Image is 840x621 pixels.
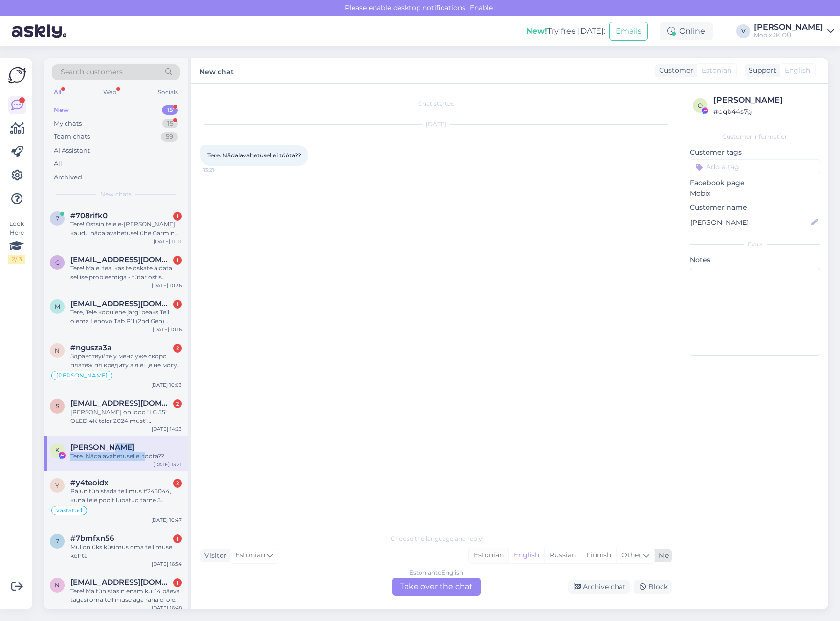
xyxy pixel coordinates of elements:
span: greete.tens@gmail.com [70,255,172,264]
div: Try free [DATE]: [526,25,605,37]
div: Me [655,551,669,561]
div: Archived [54,173,82,182]
div: [PERSON_NAME] on lood "LG 55″ OLED 4K teler 2024 must" saadavusega? [PERSON_NAME] netist lugenud ... [70,408,182,425]
span: #708rifk0 [70,211,108,220]
div: Tere! Ostsin teie e-[PERSON_NAME] kaudu nädalavahetusel ühe Garmin Forerunner 970. Tarneajaks oli... [70,220,182,238]
div: All [52,86,63,99]
div: Team chats [54,132,90,142]
span: 13:21 [203,166,240,174]
div: [PERSON_NAME] [754,23,823,31]
span: y [55,482,59,489]
div: 15 [162,119,178,129]
div: [DATE] 16:54 [152,560,182,568]
span: 7 [56,215,59,222]
div: Take over the chat [392,578,481,596]
div: [DATE] 10:47 [151,516,182,524]
span: silver@tilkcreative.com [70,399,172,408]
span: n [55,581,60,589]
div: 1 [173,256,182,265]
div: Support [745,66,776,76]
div: 1 [173,212,182,221]
input: Add name [690,217,809,228]
div: [DATE] 10:16 [153,326,182,333]
div: 1 [173,534,182,543]
div: Mobix JK OÜ [754,31,823,39]
span: Estonian [235,550,265,561]
div: My chats [54,119,82,129]
span: K [55,446,60,454]
div: English [508,548,544,563]
div: 2 / 3 [8,255,25,264]
div: 2 [173,479,182,488]
a: [PERSON_NAME]Mobix JK OÜ [754,23,834,39]
button: Emails [609,22,648,41]
div: Online [660,22,713,40]
div: 2 [173,399,182,408]
p: Notes [690,255,820,265]
div: [PERSON_NAME] [713,94,818,106]
div: 2 [173,344,182,353]
input: Add a tag [690,159,820,174]
div: Chat started [200,99,672,108]
div: [DATE] 10:36 [152,282,182,289]
span: Enable [467,3,496,12]
span: m [55,303,60,310]
span: English [785,66,810,76]
div: Socials [156,86,180,99]
div: [DATE] 11:01 [154,238,182,245]
div: Estonian to English [409,568,463,577]
div: Здравствуйте у меня уже скоро платёж пл кредиту а я еще не могу получить свой заказ.2к8719.Можно ... [70,352,182,370]
p: Mobix [690,188,820,199]
p: Customer tags [690,147,820,157]
p: Facebook page [690,178,820,188]
div: [DATE] 10:03 [151,381,182,389]
div: Look Here [8,220,25,264]
div: V [736,24,750,38]
div: [DATE] 16:48 [152,604,182,612]
div: 1 [173,578,182,587]
div: Archive chat [568,580,630,594]
span: n [55,347,60,354]
div: All [54,159,62,169]
div: New [54,105,69,115]
span: #7bmfxn56 [70,534,114,543]
span: Other [621,551,641,559]
div: Customer [655,66,693,76]
label: New chat [199,64,234,77]
div: Choose the language and reply [200,534,672,543]
div: [DATE] 14:23 [152,425,182,433]
div: Customer information [690,133,820,141]
span: g [55,259,60,266]
span: Tere. Nädalavahetusel ei tööta?? [207,152,301,159]
div: Visitor [200,551,227,561]
img: Askly Logo [8,66,26,85]
span: 7 [56,537,59,545]
span: Estonian [702,66,731,76]
div: Mul on üks küsimus oma tellimuse kohta. [70,543,182,560]
div: AI Assistant [54,146,90,155]
span: #y4teoidx [70,478,109,487]
div: 1 [173,300,182,309]
div: Tere, Teie kodulehe järgi peaks Teil olema Lenovo Tab P11 (2nd Gen) TAB350XU 11,5" Storm Grey. [P... [70,308,182,326]
div: 15 [162,105,178,115]
b: New! [526,26,547,36]
div: Palun tühistada tellimus #245044, kuna teie poolt lubatud tarne 5 tööpäeva jooksul on ületatud ni... [70,487,182,505]
div: # oqb44s7g [713,106,818,117]
div: [DATE] [200,120,672,129]
div: Finnish [581,548,616,563]
span: New chats [100,190,132,199]
div: Block [634,580,672,594]
span: vastatud [56,508,82,513]
div: 59 [161,132,178,142]
div: Russian [544,548,581,563]
div: [DATE] 13:21 [153,461,182,468]
div: Extra [690,240,820,249]
div: Estonian [469,548,508,563]
div: Web [101,86,118,99]
div: Tere! Ma ei tea, kas te oskate aidata sellise probleemiga - tütar ostis [PERSON_NAME] aastat teie... [70,264,182,282]
span: nilsmikk@gmail.com [70,578,172,587]
span: Kati Rünk [70,443,134,452]
div: Tere. Nädalavahetusel ei tööta?? [70,452,182,461]
span: #ngusza3a [70,343,111,352]
span: [PERSON_NAME] [56,373,108,378]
